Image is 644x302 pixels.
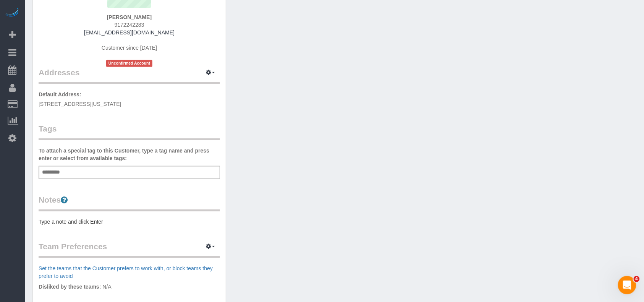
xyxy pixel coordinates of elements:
[39,91,81,98] label: Default Address:
[39,194,220,211] legend: Notes
[39,265,213,279] a: Set the teams that the Customer prefers to work with, or block teams they prefer to avoid
[5,8,20,18] img: Automaid Logo
[39,241,220,258] legend: Team Preferences
[39,218,220,226] pre: Type a note and click Enter
[39,123,220,140] legend: Tags
[106,60,153,67] span: Unconfirmed Account
[102,284,111,290] span: N/A
[39,283,101,291] label: Disliked by these teams:
[107,14,152,20] strong: [PERSON_NAME]
[634,276,640,282] span: 4
[115,22,144,28] span: 9172242283
[39,101,121,107] span: [STREET_ADDRESS][US_STATE]
[84,29,175,36] a: [EMAIL_ADDRESS][DOMAIN_NAME]
[618,276,636,294] iframe: Intercom live chat
[102,45,157,51] span: Customer since [DATE]
[39,147,220,162] label: To attach a special tag to this Customer, type a tag name and press enter or select from availabl...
